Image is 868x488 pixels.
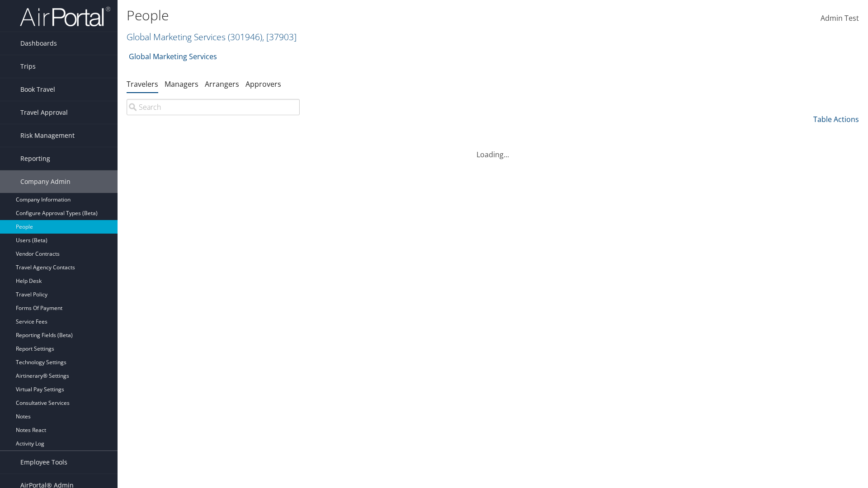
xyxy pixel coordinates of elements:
span: ( 301946 ) [228,31,262,43]
span: Travel Approval [20,101,68,124]
a: Table Actions [813,114,859,124]
a: Global Marketing Services [129,47,217,66]
span: Admin Test [821,13,859,23]
a: Travelers [127,79,158,89]
input: Search [127,99,300,115]
span: Trips [20,55,36,78]
span: Employee Tools [20,451,67,474]
span: Risk Management [20,124,75,147]
a: Arrangers [205,79,239,89]
a: Global Marketing Services [127,31,297,43]
div: Loading... [127,138,859,160]
span: Company Admin [20,170,71,193]
a: Approvers [245,79,281,89]
span: , [ 37903 ] [262,31,297,43]
a: Managers [165,79,198,89]
img: airportal-logo.png [20,6,110,27]
span: Book Travel [20,78,55,101]
span: Reporting [20,147,50,170]
a: Admin Test [821,5,859,33]
h1: People [127,6,615,25]
span: Dashboards [20,32,57,55]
